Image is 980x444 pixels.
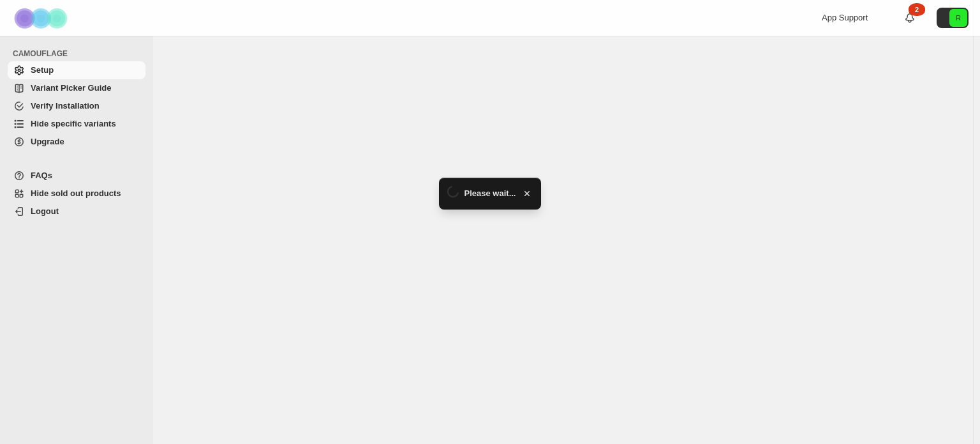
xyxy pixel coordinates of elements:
a: Variant Picker Guide [8,79,145,97]
a: Hide sold out products [8,185,145,203]
a: Logout [8,203,145,220]
button: Avatar with initials R [937,8,969,28]
div: 2 [909,3,925,16]
span: Please wait... [464,187,516,200]
img: Camouflage [10,1,74,36]
span: Avatar with initials R [949,9,967,27]
a: Setup [8,61,145,79]
a: Upgrade [8,133,145,151]
span: FAQs [31,171,52,180]
span: Verify Installation [31,101,100,111]
span: CAMOUFLAGE [13,49,147,59]
a: 2 [903,11,916,24]
text: R [956,14,961,22]
span: Variant Picker Guide [31,83,111,93]
span: Hide sold out products [31,188,121,198]
span: Upgrade [31,137,64,146]
span: Logout [31,206,59,216]
span: App Support [822,13,868,22]
a: Verify Installation [8,97,145,115]
span: Hide specific variants [31,119,116,128]
a: FAQs [8,167,145,185]
span: Setup [31,65,54,75]
a: Hide specific variants [8,115,145,133]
